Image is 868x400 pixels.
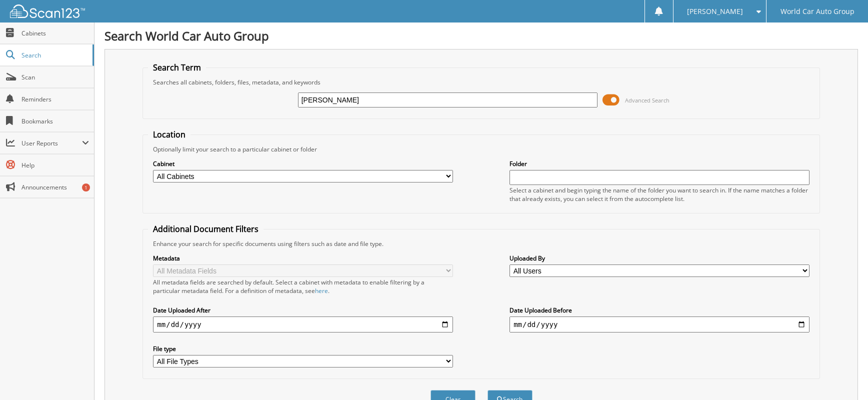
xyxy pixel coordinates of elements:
[687,8,743,14] span: [PERSON_NAME]
[509,186,809,203] div: Select a cabinet and begin typing the name of the folder you want to search in. If the name match...
[625,96,669,104] span: Advanced Search
[104,27,858,44] h1: Search World Car Auto Group
[153,278,453,295] div: All metadata fields are searched by default. Select a cabinet with metadata to enable filtering b...
[10,4,85,18] img: scan123-logo-white.svg
[21,161,89,169] span: Help
[148,129,190,140] legend: Location
[509,316,809,332] input: end
[153,344,453,353] label: File type
[153,306,453,314] label: Date Uploaded After
[509,306,809,314] label: Date Uploaded Before
[21,73,89,81] span: Scan
[21,29,89,37] span: Cabinets
[21,95,89,103] span: Reminders
[82,183,90,191] div: 1
[148,145,814,153] div: Optionally limit your search to a particular cabinet or folder
[153,159,453,168] label: Cabinet
[153,254,453,262] label: Metadata
[780,8,854,14] span: World Car Auto Group
[21,139,82,147] span: User Reports
[21,51,87,59] span: Search
[509,159,809,168] label: Folder
[21,117,89,125] span: Bookmarks
[148,223,263,234] legend: Additional Document Filters
[315,286,328,295] a: here
[148,78,814,86] div: Searches all cabinets, folders, files, metadata, and keywords
[153,316,453,332] input: start
[148,239,814,248] div: Enhance your search for specific documents using filters such as date and file type.
[148,62,206,73] legend: Search Term
[509,254,809,262] label: Uploaded By
[21,183,89,191] span: Announcements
